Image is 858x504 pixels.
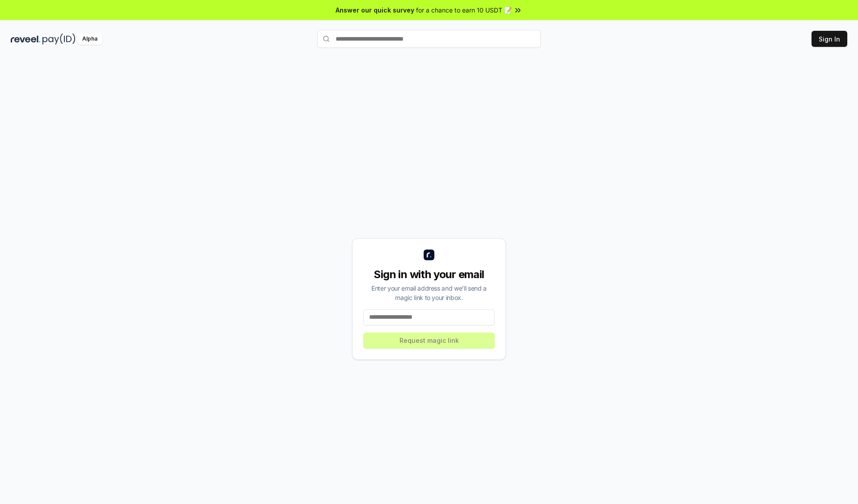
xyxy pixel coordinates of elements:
span: for a chance to earn 10 USDT 📝 [416,5,512,15]
div: Alpha [77,33,102,45]
img: logo_small [424,250,434,260]
img: reveel_dark [11,33,41,45]
button: Sign In [812,31,847,47]
span: Answer our quick survey [336,5,414,15]
div: Sign in with your email [363,267,495,282]
div: Enter your email address and we’ll send a magic link to your inbox. [363,283,495,302]
img: pay_id [42,33,76,45]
